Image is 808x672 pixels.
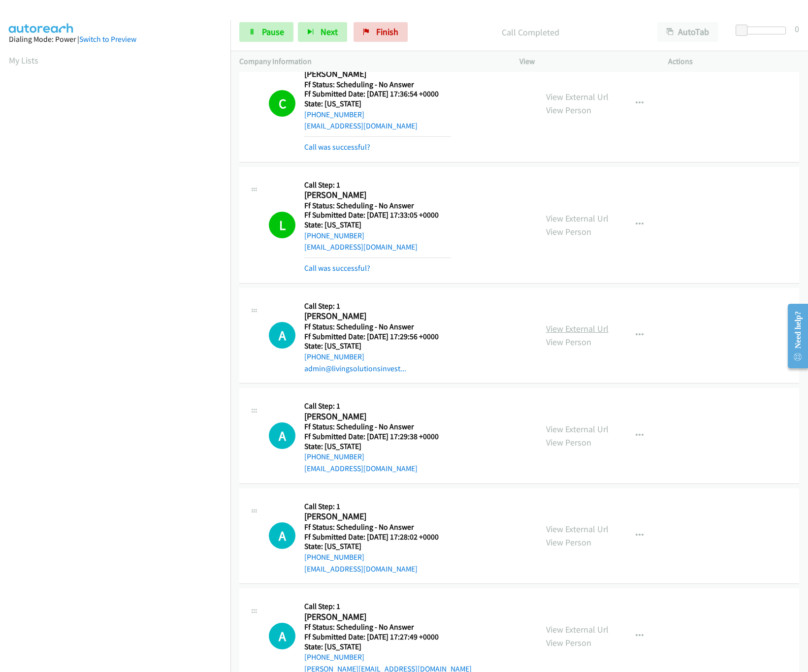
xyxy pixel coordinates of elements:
[262,26,284,37] span: Pause
[269,522,295,549] div: The call is yet to be attempted
[239,56,502,67] p: Company Information
[304,80,451,90] h5: Ff Status: Scheduling - No Answer
[304,190,451,201] h2: [PERSON_NAME]
[269,623,295,649] div: The call is yet to be attempted
[269,623,295,649] h1: A
[304,242,418,252] a: [EMAIL_ADDRESS][DOMAIN_NAME]
[304,652,364,662] a: [PHONE_NUMBER]
[304,542,451,551] h5: State: [US_STATE]
[546,323,609,334] a: View External Url
[546,104,591,116] a: View Person
[546,336,591,348] a: View Person
[304,364,406,373] a: admin@livingsolutionsinvest...
[304,301,451,311] h5: Call Step: 1
[304,332,451,342] h5: Ff Submitted Date: [DATE] 17:29:56 +0000
[304,180,451,190] h5: Call Step: 1
[304,432,451,442] h5: Ff Submitted Date: [DATE] 17:29:38 +0000
[421,26,640,39] p: Call Completed
[304,220,451,230] h5: State: [US_STATE]
[668,56,799,67] p: Actions
[354,22,408,42] a: Finish
[795,22,799,35] div: 0
[304,110,364,119] a: [PHONE_NUMBER]
[304,322,451,332] h5: Ff Status: Scheduling - No Answer
[298,22,347,42] button: Next
[546,423,609,435] a: View External Url
[304,552,364,562] a: [PHONE_NUMBER]
[657,22,718,42] button: AutoTab
[304,411,451,422] h2: [PERSON_NAME]
[546,537,591,548] a: View Person
[304,632,472,642] h5: Ff Submitted Date: [DATE] 17:27:49 +0000
[546,91,609,102] a: View External Url
[304,121,418,130] a: [EMAIL_ADDRESS][DOMAIN_NAME]
[304,522,451,532] h5: Ff Status: Scheduling - No Answer
[304,642,472,652] h5: State: [US_STATE]
[269,90,295,117] h1: C
[546,523,609,535] a: View External Url
[304,422,451,432] h5: Ff Status: Scheduling - No Answer
[304,99,451,109] h5: State: [US_STATE]
[780,297,808,375] iframe: Resource Center
[304,442,451,451] h5: State: [US_STATE]
[304,311,451,322] h2: [PERSON_NAME]
[546,213,609,224] a: View External Url
[304,602,472,611] h5: Call Step: 1
[304,611,451,623] h2: [PERSON_NAME]
[239,22,293,42] a: Pause
[304,452,364,461] a: [PHONE_NUMBER]
[79,34,136,44] a: Switch to Preview
[304,210,451,220] h5: Ff Submitted Date: [DATE] 17:33:05 +0000
[304,231,364,240] a: [PHONE_NUMBER]
[9,33,222,45] div: Dialing Mode: Power |
[304,401,451,411] h5: Call Step: 1
[321,26,338,37] span: Next
[304,89,451,99] h5: Ff Submitted Date: [DATE] 17:36:54 +0000
[9,76,230,544] iframe: Dialpad
[376,26,398,37] span: Finish
[269,422,295,449] div: The call is yet to be attempted
[304,511,451,522] h2: [PERSON_NAME]
[304,352,364,361] a: [PHONE_NUMBER]
[304,464,418,473] a: [EMAIL_ADDRESS][DOMAIN_NAME]
[9,55,38,66] a: My Lists
[546,437,591,448] a: View Person
[304,142,370,152] a: Call was successful?
[269,422,295,449] h1: A
[546,226,591,237] a: View Person
[304,532,451,542] h5: Ff Submitted Date: [DATE] 17:28:02 +0000
[304,263,370,273] a: Call was successful?
[269,322,295,349] div: The call is yet to be attempted
[304,201,451,211] h5: Ff Status: Scheduling - No Answer
[269,322,295,349] h1: A
[546,637,591,648] a: View Person
[304,341,451,351] h5: State: [US_STATE]
[741,27,786,34] div: Delay between calls (in seconds)
[519,56,650,67] p: View
[269,212,295,238] h1: L
[546,624,609,635] a: View External Url
[304,502,451,512] h5: Call Step: 1
[304,622,472,632] h5: Ff Status: Scheduling - No Answer
[269,522,295,549] h1: A
[304,68,451,80] h2: [PERSON_NAME]
[304,564,418,574] a: [EMAIL_ADDRESS][DOMAIN_NAME]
